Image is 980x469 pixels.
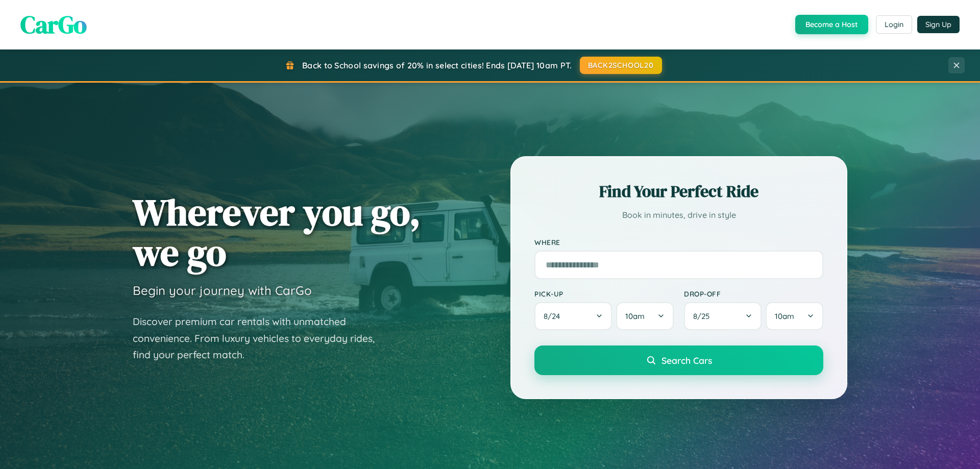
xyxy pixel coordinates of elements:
span: Search Cars [661,355,712,366]
span: CarGo [20,8,87,41]
p: Book in minutes, drive in style [534,208,823,223]
h2: Find Your Perfect Ride [534,180,823,203]
h3: Begin your journey with CarGo [133,283,312,298]
span: 10am [625,311,645,321]
label: Where [534,238,823,246]
span: 8 / 25 [693,311,715,321]
span: Back to School savings of 20% in select cities! Ends [DATE] 10am PT. [302,60,572,70]
h1: Wherever you go, we go [133,192,421,273]
button: 10am [616,302,674,330]
button: BACK2SCHOOL20 [580,57,662,74]
button: 8/24 [534,302,612,330]
button: Become a Host [795,15,868,34]
button: Sign Up [917,16,960,33]
span: 10am [775,311,794,321]
span: 8 / 24 [544,311,565,321]
label: Drop-off [684,289,823,298]
button: 10am [766,302,823,330]
p: Discover premium car rentals with unmatched convenience. From luxury vehicles to everyday rides, ... [133,313,388,363]
label: Pick-up [534,289,674,298]
button: Login [876,15,912,34]
button: 8/25 [684,302,762,330]
button: Search Cars [534,345,823,375]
